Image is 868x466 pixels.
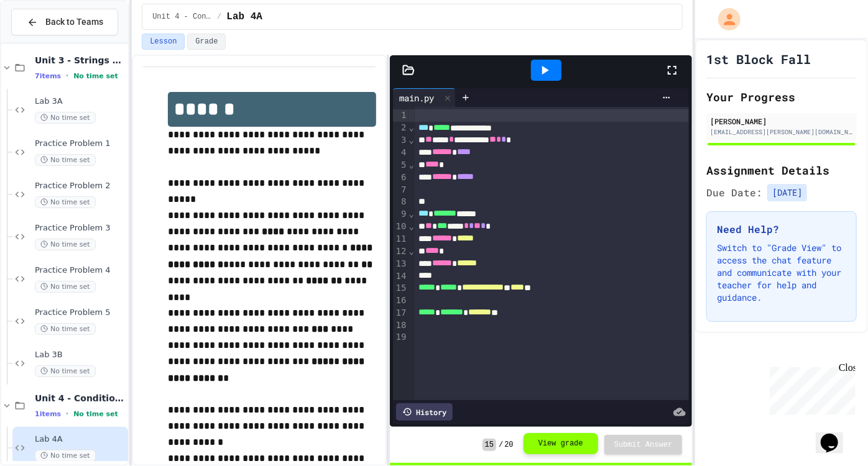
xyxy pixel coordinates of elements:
span: Fold line [409,246,415,256]
span: Unit 3 - Strings and Functions [35,55,126,66]
span: No time set [35,154,96,166]
button: View grade [524,433,598,454]
span: No time set [35,450,96,462]
span: Practice Problem 5 [35,308,126,318]
div: 2 [393,122,409,134]
span: Lab 3B [35,350,126,360]
div: [PERSON_NAME] [710,116,853,127]
div: 7 [393,184,409,196]
span: [DATE] [767,184,807,201]
span: No time set [35,323,96,335]
span: Unit 4 - Conditionals [35,393,126,404]
span: • [66,409,68,419]
span: / [217,12,221,22]
div: My Account [705,5,744,34]
div: [EMAIL_ADDRESS][PERSON_NAME][DOMAIN_NAME] [710,127,853,137]
div: 4 [393,147,409,159]
p: Switch to "Grade View" to access the chat feature and communicate with your teacher for help and ... [717,242,846,304]
span: Fold line [409,160,415,170]
span: 1 items [35,410,61,418]
div: 18 [393,319,409,332]
div: 1 [393,109,409,122]
div: 16 [393,295,409,307]
span: No time set [35,196,96,208]
span: 15 [482,439,496,451]
span: Fold line [409,135,415,145]
span: No time set [35,365,96,377]
h3: Need Help? [717,222,846,237]
span: Unit 4 - Conditionals [152,12,212,22]
span: Fold line [409,221,415,231]
div: 8 [393,196,409,208]
span: Due Date: [706,185,762,200]
div: 10 [393,221,409,233]
div: 5 [393,159,409,171]
div: 9 [393,208,409,221]
span: No time set [35,239,96,250]
span: No time set [73,410,118,418]
span: Practice Problem 3 [35,223,126,234]
div: 15 [393,282,409,295]
span: Submit Answer [614,440,673,450]
button: Grade [187,34,226,50]
span: Practice Problem 2 [35,181,126,191]
div: 12 [393,245,409,258]
div: History [396,403,453,421]
span: Practice Problem 4 [35,265,126,276]
div: 6 [393,171,409,184]
span: Lab 4A [226,9,262,24]
div: 13 [393,258,409,270]
span: Fold line [409,209,415,219]
span: Back to Teams [45,16,103,29]
span: No time set [35,281,96,293]
h2: Your Progress [706,88,857,106]
span: Lab 4A [35,434,126,445]
iframe: chat widget [765,362,856,415]
div: Chat with us now!Close [5,5,86,79]
span: 7 items [35,72,61,80]
div: 14 [393,270,409,283]
span: No time set [35,112,96,124]
span: 20 [504,440,513,450]
div: 3 [393,134,409,147]
button: Submit Answer [604,435,683,455]
span: • [66,71,68,81]
h2: Assignment Details [706,162,857,179]
iframe: chat widget [816,416,856,454]
button: Lesson [142,34,185,50]
span: Fold line [409,122,415,132]
h1: 1st Block Fall [706,50,811,68]
div: 17 [393,307,409,319]
button: Back to Teams [11,9,118,35]
span: No time set [73,72,118,80]
div: main.py [393,91,440,104]
div: 19 [393,331,409,344]
span: Practice Problem 1 [35,139,126,149]
span: Lab 3A [35,96,126,107]
div: 11 [393,233,409,245]
span: / [499,440,503,450]
div: main.py [393,88,456,107]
